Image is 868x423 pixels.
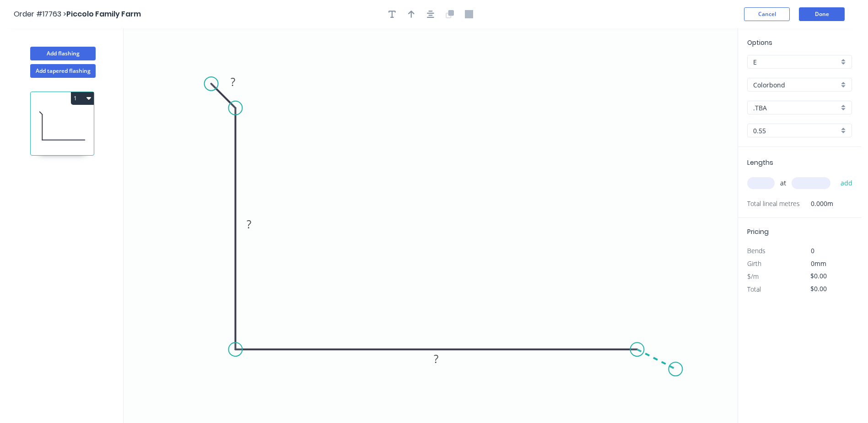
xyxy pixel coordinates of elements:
span: Bends [747,246,766,255]
span: Total [747,285,761,293]
input: Price level [753,57,839,67]
button: 1 [71,92,94,105]
button: add [836,175,857,191]
span: Total lineal metres [747,197,800,210]
span: Girth [747,259,761,268]
span: Order #17763 > [14,9,66,19]
tspan: ? [434,351,438,366]
span: Pricing [747,227,769,236]
span: $/m [747,272,759,281]
span: Lengths [747,158,773,167]
span: 0.000m [800,197,833,210]
input: Thickness [753,126,839,136]
svg: 0 [124,28,738,423]
button: Done [799,7,845,21]
tspan: ? [247,217,251,232]
tspan: ? [231,74,235,89]
button: Add flashing [30,47,96,60]
span: 0mm [811,259,826,268]
span: 0 [811,246,814,255]
span: Piccolo Family Farm [66,9,141,19]
button: Add tapered flashing [30,64,96,78]
button: Cancel [744,7,790,21]
span: at [780,177,786,190]
span: Options [747,38,772,47]
input: Colour [753,103,839,113]
input: Material [753,80,839,90]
